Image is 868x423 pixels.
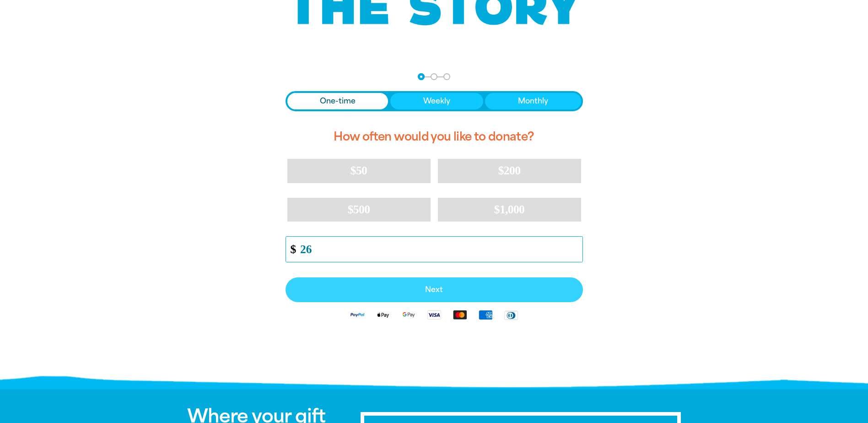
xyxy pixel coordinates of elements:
button: $500 [287,198,431,222]
span: Next [296,286,573,293]
span: Monthly [518,96,548,107]
img: American Express logo [473,309,498,320]
span: $1,000 [494,203,525,216]
div: Available payment methods [286,302,583,327]
img: Apple Pay logo [370,309,396,320]
img: Mastercard logo [447,309,473,320]
button: $50 [287,159,431,183]
input: Enter custom amount [294,237,582,262]
span: Weekly [423,96,450,107]
button: Pay with Credit Card [286,277,583,302]
h2: How often would you like to donate? [286,122,583,152]
span: One-time [320,96,356,107]
span: $ [286,239,296,260]
span: $50 [350,164,367,177]
img: Paypal logo [345,309,370,320]
button: $200 [438,159,581,183]
button: Navigate to step 2 of 3 to enter your details [431,73,437,80]
img: Google Pay logo [396,309,421,320]
button: One-time [287,93,389,109]
span: $200 [498,164,521,177]
button: Weekly [390,93,483,109]
span: $500 [348,203,370,216]
button: Navigate to step 3 of 3 to enter your payment details [443,73,450,80]
button: $1,000 [438,198,581,222]
button: Navigate to step 1 of 3 to enter your donation amount [418,73,425,80]
button: Monthly [485,93,581,109]
div: Donation frequency [286,91,583,111]
img: Visa logo [421,309,447,320]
